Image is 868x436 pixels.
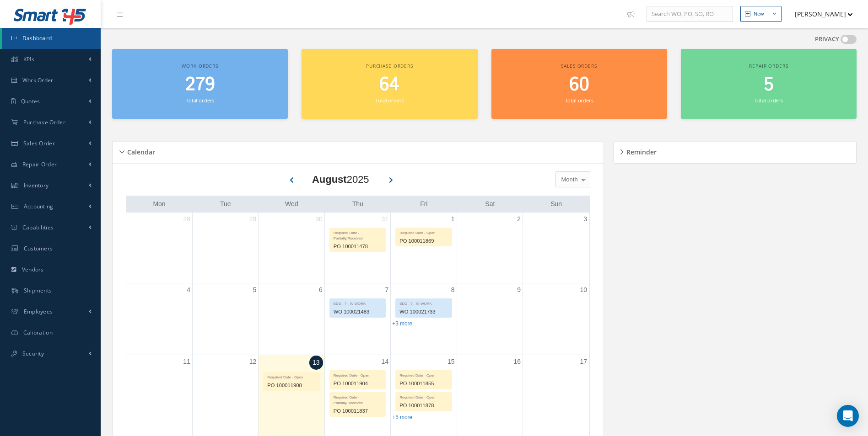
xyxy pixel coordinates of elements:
[561,63,597,69] span: Sales orders
[124,145,155,156] h5: Calendar
[449,213,457,226] a: August 1, 2025
[192,283,258,355] td: August 5, 2025
[185,72,215,98] span: 279
[565,97,593,104] small: Total orders
[483,198,496,210] a: Saturday
[317,283,324,297] a: August 6, 2025
[815,35,839,44] label: PRIVACY
[418,198,429,210] a: Friday
[380,355,391,368] a: August 14, 2025
[449,283,457,297] a: August 8, 2025
[21,97,40,105] span: Quotes
[218,198,233,210] a: Tuesday
[350,198,365,210] a: Thursday
[515,213,523,226] a: August 2, 2025
[24,308,53,315] span: Employees
[647,6,733,22] input: Search WO, PO, SO, RO
[330,406,385,416] div: PO 100011837
[259,213,324,283] td: July 30, 2025
[523,283,589,355] td: August 10, 2025
[23,139,55,147] span: Sales Order
[182,63,218,69] span: Work orders
[330,393,385,406] div: Required Date - Partially/Received
[559,175,578,184] span: Month
[396,236,451,246] div: PO 100011869
[582,213,589,226] a: August 3, 2025
[396,307,451,317] div: WO 100021733
[24,181,49,189] span: Inventory
[324,213,390,283] td: July 31, 2025
[309,356,323,370] a: August 13, 2025
[185,283,192,297] a: August 4, 2025
[181,355,192,368] a: August 11, 2025
[380,213,391,226] a: July 31, 2025
[23,329,53,336] span: Calibration
[379,72,399,98] span: 64
[754,10,764,18] div: New
[23,55,34,63] span: KPIs
[837,405,859,427] div: Open Intercom Messenger
[396,393,451,400] div: Required Date - Open
[375,97,404,104] small: Total orders
[126,213,192,283] td: July 28, 2025
[186,97,214,104] small: Total orders
[491,49,667,119] a: Sales orders 60 Total orders
[446,355,457,368] a: August 15, 2025
[578,355,589,368] a: August 17, 2025
[396,228,451,236] div: Required Date - Open
[22,223,54,231] span: Capabilities
[264,372,319,380] div: Required Date - Open
[624,145,657,156] h5: Reminder
[392,320,412,327] a: Show 3 more events
[330,378,385,389] div: PO 100011904
[23,118,65,126] span: Purchase Order
[681,49,857,119] a: Repair orders 5 Total orders
[22,266,44,273] span: Vendors
[330,371,385,378] div: Required Date - Open
[112,49,288,119] a: Work orders 279 Total orders
[313,213,324,226] a: July 30, 2025
[523,213,589,283] td: August 3, 2025
[330,241,385,252] div: PO 100011478
[126,283,192,355] td: August 4, 2025
[396,400,451,411] div: PO 100011878
[457,213,523,283] td: August 2, 2025
[248,355,259,368] a: August 12, 2025
[302,49,477,119] a: Purchase orders 64 Total orders
[22,34,52,42] span: Dashboard
[22,160,57,168] span: Repair Order
[259,283,324,355] td: August 6, 2025
[740,6,782,22] button: New
[24,202,54,210] span: Accounting
[457,283,523,355] td: August 9, 2025
[392,414,412,420] a: Show 5 more events
[251,283,259,297] a: August 5, 2025
[312,174,347,185] b: August
[24,287,52,294] span: Shipments
[786,5,853,23] button: [PERSON_NAME]
[515,283,523,297] a: August 9, 2025
[22,350,44,357] span: Security
[248,213,259,226] a: July 29, 2025
[512,355,523,368] a: August 16, 2025
[396,378,451,389] div: PO 100011855
[151,198,167,210] a: Monday
[283,198,300,210] a: Wednesday
[578,283,589,297] a: August 10, 2025
[549,198,564,210] a: Sunday
[749,63,788,69] span: Repair orders
[324,283,390,355] td: August 7, 2025
[391,283,457,355] td: August 8, 2025
[192,213,258,283] td: July 29, 2025
[391,213,457,283] td: August 1, 2025
[366,63,413,69] span: Purchase orders
[2,28,101,49] a: Dashboard
[330,228,385,241] div: Required Date - Partially/Received
[569,72,589,98] span: 60
[383,283,390,297] a: August 7, 2025
[396,299,451,307] div: EDD - 7 - IN WORK
[24,245,53,252] span: Customers
[181,213,192,226] a: July 28, 2025
[312,172,369,187] div: 2025
[264,380,319,391] div: PO 100011908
